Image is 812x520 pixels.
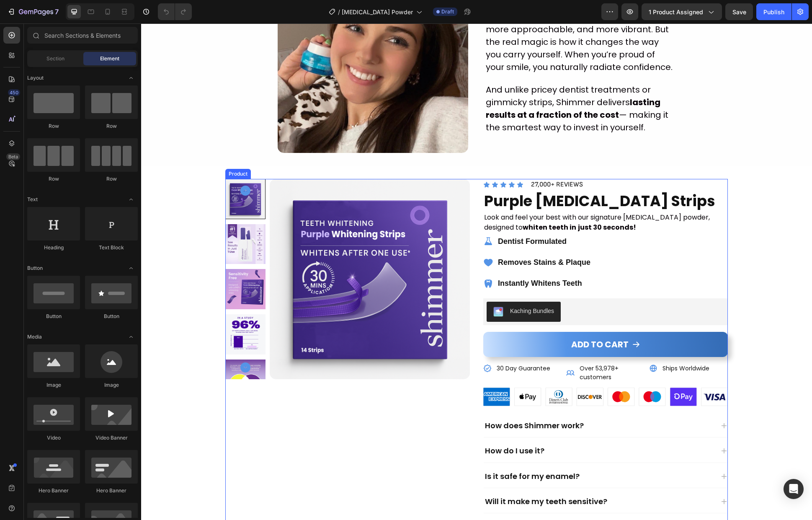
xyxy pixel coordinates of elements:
[27,487,80,494] div: Hero Banner
[430,313,487,329] div: Add to cart
[342,364,587,383] img: b57e5554-fd48-41a4-b3fc-833629475144.svg
[27,381,80,389] div: Image
[124,193,138,206] span: Toggle open
[124,261,138,275] span: Toggle open
[86,147,108,154] div: Product
[344,446,438,460] p: Is it safe for my enamel?
[55,7,59,17] p: 7
[344,396,443,409] p: How does Shimmer work?
[99,339,109,349] button: Carousel Next Arrow
[356,341,409,349] p: 30 Day Guarantee
[344,421,403,434] p: How do I use it?
[357,232,449,246] p: Removes Stains & Plaque
[85,434,138,442] div: Video Banner
[521,341,568,349] p: Ships Worldwide
[441,8,454,16] span: Draft
[369,283,413,292] div: Kaching Bundles
[390,156,442,166] p: 27,000+ REVIEWS
[382,199,435,209] strong: whiten teeth in
[342,308,587,334] button: Add to cart
[437,199,495,209] strong: just 30 seconds!
[732,8,746,16] span: Save
[352,283,362,293] img: KachingBundles.png
[27,122,80,130] div: Row
[27,313,80,320] div: Button
[141,23,812,520] iframe: Design area
[85,175,138,183] div: Row
[27,74,44,82] span: Layout
[725,3,753,20] button: Save
[6,153,20,160] div: Beta
[8,89,20,96] div: 450
[763,8,784,16] div: Publish
[649,8,703,16] span: 1 product assigned
[124,330,138,344] span: Toggle open
[756,3,791,20] button: Publish
[100,55,119,62] span: Element
[27,264,43,272] span: Button
[124,71,138,85] span: Toggle open
[338,8,340,16] span: /
[27,333,42,341] span: Media
[85,244,138,251] div: Text Block
[85,487,138,494] div: Hero Banner
[27,434,80,442] div: Video
[345,60,534,110] p: And unlike pricey dentist treatments or gimmicky strips, Shimmer delivers — making it the smartes...
[345,278,420,298] button: Kaching Bundles
[344,471,466,485] p: Will it make my teeth sensitive?
[27,196,38,203] span: Text
[357,211,449,225] p: Dentist Formulated
[342,8,413,16] span: [MEDICAL_DATA] Powder
[85,122,138,130] div: Row
[343,189,586,209] p: Look and feel your best with our signature [MEDICAL_DATA] powder, designed to
[85,313,138,320] div: Button
[85,381,138,389] div: Image
[784,479,804,499] div: Open Intercom Messenger
[438,341,503,358] p: Over 53,978+ customers
[27,244,80,251] div: Heading
[3,3,62,20] button: 7
[345,73,519,97] strong: lasting results at a fraction of the cost
[27,27,138,44] input: Search Sections & Elements
[99,162,109,172] button: Carousel Back Arrow
[46,55,64,62] span: Section
[642,3,722,20] button: 1 product assigned
[342,167,587,188] h2: Purple [MEDICAL_DATA] Strips
[27,175,80,183] div: Row
[357,253,449,266] p: Instantly Whitens Teeth
[158,3,192,20] div: Undo/Redo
